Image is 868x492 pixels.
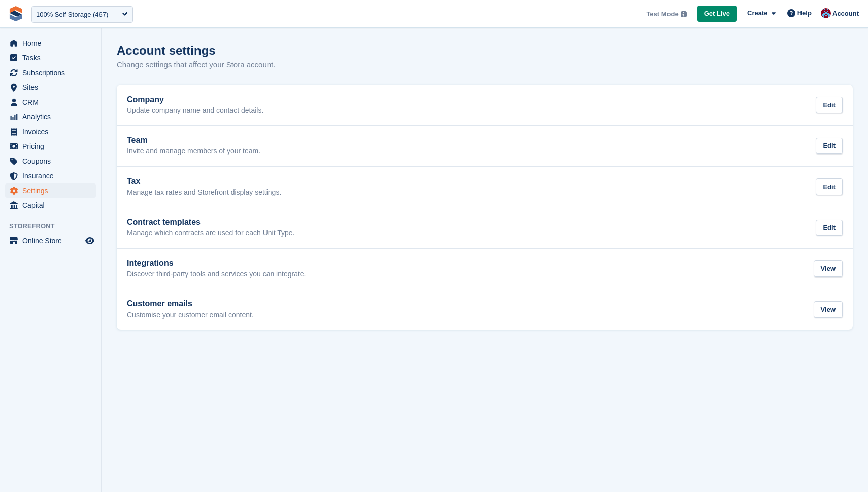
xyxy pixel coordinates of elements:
[22,36,83,50] span: Home
[5,51,96,65] a: menu
[22,66,83,80] span: Subscriptions
[117,59,275,71] p: Change settings that affect your Stora account.
[5,198,96,212] a: menu
[84,235,96,247] a: Preview store
[5,95,96,109] a: menu
[117,85,853,126] a: Company Update company name and contact details. Edit
[22,95,83,109] span: CRM
[36,10,108,20] div: 100% Self Storage (467)
[5,110,96,124] a: menu
[22,80,83,95] span: Sites
[22,234,83,248] span: Online Store
[5,36,96,50] a: menu
[117,126,853,166] a: Team Invite and manage members of your team. Edit
[117,207,853,248] a: Contract templates Manage which contracts are used for each Unit Type. Edit
[127,229,294,238] p: Manage which contracts are used for each Unit Type.
[9,221,101,231] span: Storefront
[697,6,737,22] a: Get Live
[747,8,767,18] span: Create
[832,9,859,19] span: Account
[22,183,83,198] span: Settings
[127,311,254,320] p: Customise your customer email content.
[816,220,843,236] div: Edit
[8,6,23,21] img: stora-icon-8386f47178a22dfd0bd8f6a31ec36ba5ce8667c1dd55bd0f319d3a0aa187defe.svg
[5,125,96,139] a: menu
[22,51,83,65] span: Tasks
[816,178,843,195] div: Edit
[681,11,687,17] img: icon-info-grey-7440780725fd019a000dd9b08b2336e03edf1995a4989e88bcd33f0948082b44.svg
[22,110,83,124] span: Analytics
[814,260,843,277] div: View
[646,9,678,19] span: Test Mode
[22,125,83,139] span: Invoices
[5,169,96,183] a: menu
[127,177,281,186] h2: Tax
[816,97,843,113] div: Edit
[127,95,263,104] h2: Company
[5,66,96,80] a: menu
[5,139,96,153] a: menu
[816,138,843,155] div: Edit
[814,301,843,318] div: View
[22,154,83,168] span: Coupons
[117,249,853,289] a: Integrations Discover third-party tools and services you can integrate. View
[22,139,83,153] span: Pricing
[5,80,96,95] a: menu
[22,169,83,183] span: Insurance
[797,8,812,18] span: Help
[127,299,254,309] h2: Customer emails
[821,8,831,18] img: David Hughes
[5,183,96,198] a: menu
[704,9,730,19] span: Get Live
[127,218,294,227] h2: Contract templates
[127,259,306,268] h2: Integrations
[5,234,96,248] a: menu
[117,289,853,330] a: Customer emails Customise your customer email content. View
[22,198,83,212] span: Capital
[127,147,260,156] p: Invite and manage members of your team.
[127,270,306,279] p: Discover third-party tools and services you can integrate.
[5,154,96,168] a: menu
[117,44,216,57] h1: Account settings
[127,188,281,197] p: Manage tax rates and Storefront display settings.
[127,106,263,115] p: Update company name and contact details.
[127,136,260,145] h2: Team
[117,167,853,207] a: Tax Manage tax rates and Storefront display settings. Edit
